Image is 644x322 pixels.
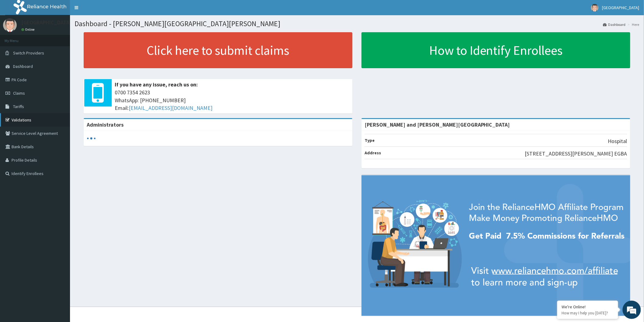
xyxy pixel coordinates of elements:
[21,27,36,32] a: Online
[129,104,212,111] a: [EMAIL_ADDRESS][DOMAIN_NAME]
[525,150,627,158] p: [STREET_ADDRESS][PERSON_NAME] EGBA
[3,18,17,32] img: User Image
[75,20,639,28] h1: Dashboard - [PERSON_NAME][GEOGRAPHIC_DATA][PERSON_NAME]
[13,90,25,96] span: Claims
[115,89,349,112] span: 0700 7354 2623 WhatsApp: [PHONE_NUMBER] Email:
[13,104,24,109] span: Tariffs
[562,304,614,310] div: We're Online!
[626,22,639,27] li: Here
[21,20,72,25] p: [GEOGRAPHIC_DATA]
[87,121,124,128] b: Administrators
[362,32,630,68] a: How to Identify Enrollees
[602,5,639,10] span: [GEOGRAPHIC_DATA]
[365,121,510,128] strong: [PERSON_NAME] and [PERSON_NAME][GEOGRAPHIC_DATA]
[84,32,352,68] a: Click here to submit claims
[591,4,599,12] img: User Image
[115,81,198,88] b: If you have any issue, reach us on:
[362,175,630,316] img: provider-team-banner.png
[562,310,614,316] p: How may I help you today?
[365,150,381,156] b: Address
[608,137,627,145] p: Hospital
[13,50,44,56] span: Switch Providers
[365,138,375,143] b: Type
[87,134,96,143] svg: audio-loading
[13,64,33,69] span: Dashboard
[603,22,626,27] a: Dashboard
